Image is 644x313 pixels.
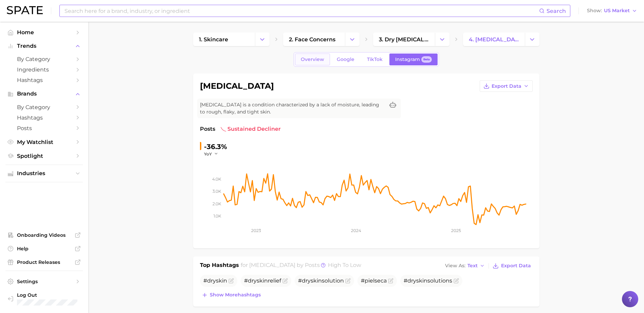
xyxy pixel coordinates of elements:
span: Beta [423,57,430,62]
span: dry [248,277,257,284]
span: Hashtags [17,77,71,83]
span: Log Out [17,292,77,298]
button: Change Category [435,33,449,46]
span: 4. [MEDICAL_DATA] [469,36,519,43]
h1: [MEDICAL_DATA] [200,82,274,90]
span: [MEDICAL_DATA] is a condition characterized by a lack of moisture, leading to rough, flaky, and t... [200,101,385,116]
button: Flag as miscategorized or irrelevant [345,278,351,284]
span: My Watchlist [17,139,71,145]
span: # [203,277,227,284]
span: Onboarding Videos [17,232,71,238]
span: #pielseca [361,277,387,284]
h1: Top Hashtags [200,261,239,271]
span: Spotlight [17,153,71,159]
span: Posts [200,125,215,133]
span: Text [467,264,478,268]
span: 3. dry [MEDICAL_DATA] [379,36,429,43]
button: Industries [5,168,83,179]
span: Hashtags [17,114,71,121]
a: 1. skincare [193,33,255,46]
tspan: 2024 [351,228,361,233]
button: Show morehashtags [200,290,262,300]
a: Overview [295,54,330,65]
a: 3. dry [MEDICAL_DATA] [373,33,435,46]
button: View AsText [443,262,487,270]
a: 2. face concerns [283,33,345,46]
a: InstagramBeta [389,54,438,65]
button: Change Category [255,33,270,46]
span: Overview [301,57,324,62]
span: high to low [328,262,361,268]
tspan: 2.0k [213,201,221,206]
span: Instagram [395,57,420,62]
span: dry [207,277,216,284]
tspan: 3.0k [213,189,221,194]
a: by Category [5,54,83,64]
img: sustained decliner [221,126,226,132]
input: Search here for a brand, industry, or ingredient [64,5,539,17]
span: Posts [17,125,71,131]
button: Export Data [480,80,533,92]
tspan: 2023 [251,228,261,233]
span: Export Data [501,263,531,269]
button: Flag as miscategorized or irrelevant [228,278,234,284]
a: by Category [5,102,83,112]
div: -36.3% [204,141,227,152]
button: Flag as miscategorized or irrelevant [388,278,393,284]
a: Settings [5,276,83,287]
span: Export Data [492,83,521,89]
span: 1. skincare [199,36,228,43]
span: dry [302,277,311,284]
span: Search [547,8,566,14]
span: Product Releases [17,259,71,265]
a: Product Releases [5,257,83,267]
img: SPATE [7,6,43,14]
h2: for by Posts [241,261,361,271]
span: 2. face concerns [289,36,335,43]
button: YoY [204,151,219,157]
span: skin [311,277,322,284]
a: Hashtags [5,75,83,85]
a: Help [5,244,83,254]
button: Change Category [525,33,539,46]
span: View As [445,264,465,268]
span: Google [337,57,354,62]
a: My Watchlist [5,137,83,147]
a: TikTok [361,54,388,65]
span: Trends [17,43,71,49]
span: dry [407,277,416,284]
tspan: 4.0k [212,176,221,182]
a: 4. [MEDICAL_DATA] [463,33,525,46]
span: TikTok [367,57,383,62]
span: Home [17,29,71,36]
span: Show more hashtags [210,292,261,298]
tspan: 2025 [451,228,461,233]
span: Show [587,9,602,13]
button: Flag as miscategorized or irrelevant [454,278,459,284]
span: Help [17,246,71,252]
span: # relief [244,277,281,284]
button: ShowUS Market [585,6,639,15]
span: by Category [17,56,71,62]
tspan: 1.0k [214,213,221,218]
span: YoY [204,151,212,157]
span: skin [257,277,268,284]
span: # solutions [404,277,452,284]
span: Brands [17,91,71,97]
a: Posts [5,123,83,133]
button: Export Data [491,261,532,271]
span: [MEDICAL_DATA] [249,262,295,268]
a: Home [5,27,83,38]
button: Change Category [345,33,360,46]
span: Industries [17,170,71,176]
a: Ingredients [5,64,83,75]
button: Flag as miscategorized or irrelevant [282,278,288,284]
a: Log out. Currently logged in with e-mail SLong@ulta.com. [5,290,83,308]
span: skin [216,277,227,284]
span: sustained decliner [221,125,281,133]
button: Brands [5,89,83,99]
span: US Market [604,9,630,13]
button: Trends [5,41,83,51]
a: Spotlight [5,151,83,161]
span: Settings [17,278,71,285]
